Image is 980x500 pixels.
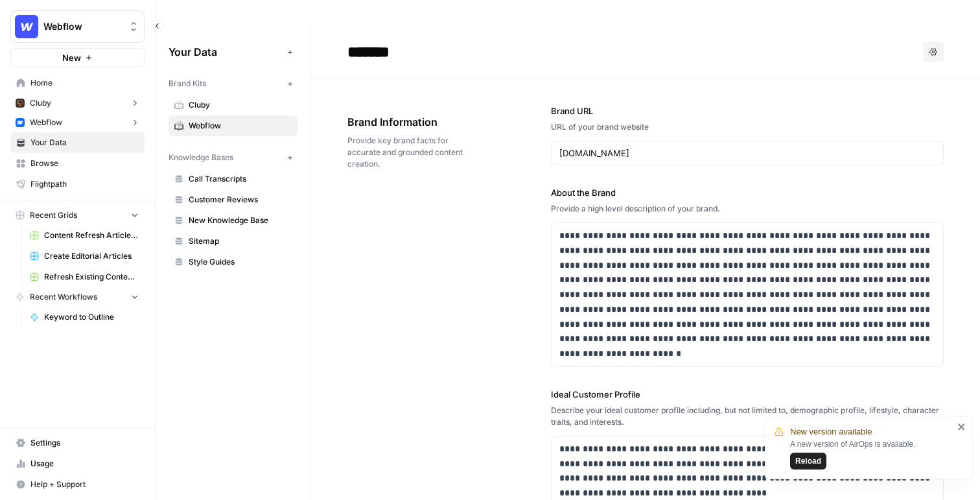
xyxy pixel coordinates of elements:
[169,95,297,115] a: Cluby
[189,215,292,226] span: New Knowledge Base
[30,458,139,470] span: Usage
[169,210,297,231] a: New Knowledge Base
[30,97,51,109] span: Cluby
[795,455,821,467] span: Reload
[551,203,944,215] div: Provide a high level description of your brand.
[10,73,145,93] a: Home
[189,256,292,268] span: Style Guides
[551,405,944,428] div: Describe your ideal customer profile including, but not limited to, demographic profile, lifestyl...
[169,189,297,210] a: Customer Reviews
[10,206,145,225] button: Recent Grids
[10,453,145,474] a: Usage
[30,437,139,449] span: Settings
[44,271,139,283] span: Refresh Existing Content (6)
[16,118,25,127] img: a1pu3e9a4sjoov2n4mw66knzy8l8
[44,311,139,323] span: Keyword to Outline
[169,152,233,163] span: Knowledge Bases
[189,235,292,247] span: Sitemap
[169,169,297,189] a: Call Transcripts
[551,388,944,401] label: Ideal Customer Profile
[30,291,97,303] span: Recent Workflows
[10,132,145,153] a: Your Data
[24,307,145,327] a: Keyword to Outline
[30,178,139,190] span: Flightpath
[790,425,872,438] span: New version available
[169,78,206,89] span: Brand Kits
[169,252,297,272] a: Style Guides
[10,153,145,174] a: Browse
[43,20,122,33] span: Webflow
[10,48,145,67] button: New
[10,174,145,195] a: Flightpath
[347,135,478,170] span: Provide key brand facts for accurate and grounded content creation.
[551,104,944,117] label: Brand URL
[24,225,145,246] a: Content Refresh Article (Demo Grid)
[10,113,145,132] button: Webflow
[559,147,935,160] input: www.sundaysoccer.com
[169,44,282,60] span: Your Data
[189,120,292,132] span: Webflow
[790,453,826,470] button: Reload
[169,115,297,136] a: Webflow
[10,93,145,113] button: Cluby
[347,114,478,130] span: Brand Information
[30,137,139,149] span: Your Data
[10,287,145,307] button: Recent Workflows
[10,10,145,43] button: Workspace: Webflow
[189,173,292,185] span: Call Transcripts
[30,209,77,221] span: Recent Grids
[10,433,145,453] a: Settings
[30,158,139,169] span: Browse
[16,99,25,108] img: x9pvq66k5d6af0jwfjov4in6h5zj
[169,231,297,252] a: Sitemap
[790,438,953,470] div: A new version of AirOps is available.
[957,422,966,432] button: close
[30,77,139,89] span: Home
[62,51,81,64] span: New
[189,99,292,111] span: Cluby
[30,479,139,490] span: Help + Support
[44,230,139,241] span: Content Refresh Article (Demo Grid)
[551,186,944,199] label: About the Brand
[551,121,944,133] div: URL of your brand website
[44,250,139,262] span: Create Editorial Articles
[15,15,38,38] img: Webflow Logo
[30,117,62,128] span: Webflow
[24,246,145,267] a: Create Editorial Articles
[10,474,145,495] button: Help + Support
[24,267,145,287] a: Refresh Existing Content (6)
[189,194,292,206] span: Customer Reviews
